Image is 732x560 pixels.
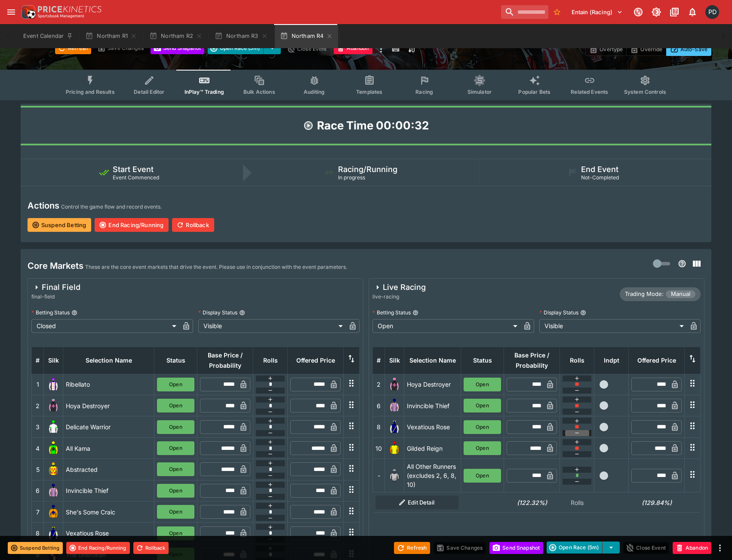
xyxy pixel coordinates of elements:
[667,4,682,20] button: Documentation
[666,290,695,298] span: Manual
[63,480,154,501] td: Invincible Thief
[46,399,60,412] img: runner 2
[66,542,130,554] button: End Racing/Running
[600,45,623,54] p: Overtype
[581,164,618,174] h5: End Event
[673,542,711,554] button: Abandon
[31,319,179,333] div: Closed
[46,441,60,455] img: runner 4
[133,542,169,554] button: Rollback
[113,174,159,181] span: Event Commenced
[373,395,385,416] td: 6
[198,309,237,316] p: Display Status
[388,469,401,483] img: blank-silk.png
[507,498,557,507] h6: (122.32%)
[624,89,666,95] span: System Controls
[705,5,719,19] div: Paul Dicioccio
[585,43,627,56] button: Overtype
[560,347,594,374] th: Rolls
[46,505,60,519] img: runner 7
[113,164,154,174] h5: Start Event
[501,5,548,19] input: search
[3,4,19,20] button: open drawer
[539,319,687,333] div: Visible
[373,374,385,395] td: 2
[464,399,501,412] button: Open
[464,469,501,483] button: Open
[372,309,411,316] p: Betting Status
[243,89,275,95] span: Bulk Actions
[631,4,646,20] button: Connected to PK
[32,480,44,501] td: 6
[594,347,629,374] th: Independent
[626,43,666,56] button: Override
[19,3,36,21] img: PriceKinetics Logo
[38,6,101,12] img: PriceKinetics
[32,523,44,544] td: 8
[157,484,194,498] button: Open
[63,459,154,480] td: Abstracted
[32,395,44,416] td: 2
[28,200,59,211] h4: Actions
[38,14,84,18] img: Sportsbook Management
[404,416,461,437] td: Vexatious Rose
[356,89,382,95] span: Templates
[625,290,664,298] p: Trading Mode:
[288,347,344,374] th: Offered Price
[388,441,401,455] img: runner 10
[28,260,83,271] h4: Core Markets
[46,378,60,391] img: runner 1
[71,310,77,316] button: Betting Status
[373,416,385,437] td: 8
[464,441,501,455] button: Open
[304,89,325,95] span: Auditing
[157,505,194,519] button: Open
[461,347,504,374] th: Status
[338,174,365,181] span: In progress
[32,437,44,458] td: 4
[404,395,461,416] td: Invincible Thief
[571,89,608,95] span: Related Events
[95,218,169,232] button: End Racing/Running
[32,374,44,395] td: 1
[46,484,60,498] img: runner 6
[489,542,543,554] button: Send Snapshot
[63,437,154,458] td: All Kama
[80,24,142,48] button: Northam R1
[55,42,91,54] button: Refresh
[63,502,154,523] td: She's Some Craic
[253,347,288,374] th: Rolls
[85,263,347,271] p: These are the core event markets that drive the event. Please use in conjunction with the event p...
[63,347,154,374] th: Selection Name
[32,416,44,437] td: 3
[666,43,711,56] button: Auto-Save
[61,203,162,211] p: Control the game flow and record events.
[685,4,700,20] button: Notifications
[46,462,60,476] img: runner 5
[631,498,682,507] h6: (129.84%)
[640,45,662,54] p: Override
[388,399,401,412] img: runner 6
[134,89,164,95] span: Detail Editor
[464,420,501,434] button: Open
[467,89,492,95] span: Simulator
[334,42,372,54] button: Abandon
[154,347,197,374] th: Status
[385,347,404,374] th: Silk
[264,42,281,54] button: select merge strategy
[157,526,194,540] button: Open
[275,24,338,48] button: Northam R4
[338,164,397,174] h5: Racing/Running
[404,437,461,458] td: Gilded Reign
[66,89,115,95] span: Pricing and Results
[63,523,154,544] td: Vexatious Rose
[157,441,194,455] button: Open
[388,378,401,391] img: runner 2
[63,374,154,395] td: Ribellato
[157,399,194,412] button: Open
[32,502,44,523] td: 7
[703,3,722,22] button: Paul Dicioccio
[31,292,80,301] span: final-field
[581,174,619,181] span: Not-Completed
[518,89,551,95] span: Popular Bets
